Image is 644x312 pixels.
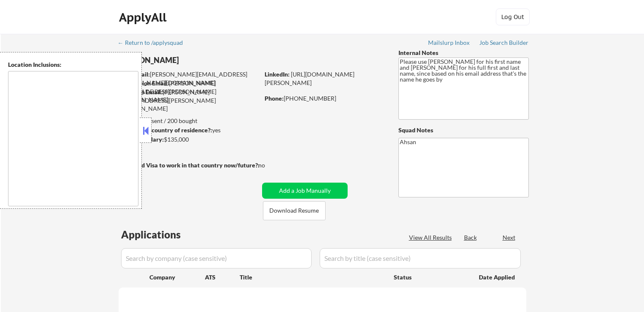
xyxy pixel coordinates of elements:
[464,233,478,242] div: Back
[320,248,521,268] input: Search by title (case sensitive)
[119,79,259,104] div: [PERSON_NAME][EMAIL_ADDRESS][PERSON_NAME][DOMAIN_NAME]
[479,40,529,46] div: Job Search Builder
[118,40,191,46] div: ← Return to /applysquad
[265,95,284,102] strong: Phone:
[240,273,386,282] div: Title
[262,183,348,199] button: Add a Job Manually
[428,39,470,48] a: Mailslurp Inbox
[118,135,259,144] div: $135,000
[121,230,205,240] div: Applications
[119,88,259,113] div: [PERSON_NAME][EMAIL_ADDRESS][PERSON_NAME][DOMAIN_NAME]
[121,248,312,268] input: Search by company (case sensitive)
[496,8,530,25] button: Log Out
[398,49,529,57] div: Internal Notes
[479,273,516,282] div: Date Applied
[119,10,169,25] div: ApplyAll
[205,273,240,282] div: ATS
[398,126,529,134] div: Squad Notes
[258,161,282,170] div: no
[118,126,257,134] div: yes
[118,117,259,125] div: 141 sent / 200 bought
[394,269,467,285] div: Status
[409,233,454,242] div: View All Results
[265,71,290,78] strong: LinkedIn:
[149,273,205,282] div: Company
[118,39,191,48] a: ← Return to /applysquad
[263,201,326,220] button: Download Resume
[8,60,138,69] div: Location Inclusions:
[265,71,354,86] a: [URL][DOMAIN_NAME][PERSON_NAME]
[119,161,260,169] strong: Will need Visa to work in that country now/future?:
[119,55,293,66] div: [PERSON_NAME]
[118,126,212,134] strong: Can work in country of residence?:
[265,94,384,103] div: [PHONE_NUMBER]
[428,40,470,46] div: Mailslurp Inbox
[503,233,516,242] div: Next
[119,70,259,87] div: [PERSON_NAME][EMAIL_ADDRESS][PERSON_NAME][DOMAIN_NAME]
